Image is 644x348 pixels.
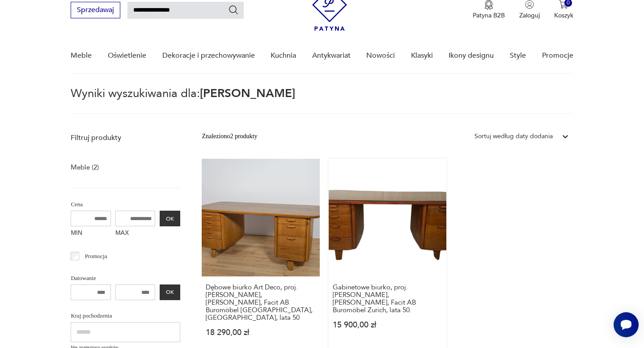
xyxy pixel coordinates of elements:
a: Promocje [542,38,573,73]
a: Nowości [366,38,395,73]
button: Sprzedawaj [71,2,120,18]
p: Koszyk [554,11,573,20]
button: OK [160,284,180,300]
a: Meble (2) [71,161,99,174]
p: Promocja [85,251,107,261]
label: MAX [115,226,156,241]
p: 18 290,00 zł [206,329,315,336]
p: Cena [71,199,180,209]
p: Datowanie [71,273,180,283]
button: Szukaj [228,4,239,15]
p: Kraj pochodzenia [71,311,180,321]
label: MIN [71,226,111,241]
a: Kuchnia [271,38,296,73]
p: 15 900,00 zł [333,321,442,329]
a: Oświetlenie [108,38,146,73]
a: Ikony designu [449,38,494,73]
iframe: Smartsupp widget button [614,312,639,337]
h3: Dębowe biurko Art Deco, proj. [PERSON_NAME], [PERSON_NAME], Facit AB Buromöbel [GEOGRAPHIC_DATA],... [206,284,315,322]
a: Sprzedawaj [71,8,120,14]
a: Meble [71,38,92,73]
a: Antykwariat [312,38,351,73]
h3: Gabinetowe biurko, proj. [PERSON_NAME], [PERSON_NAME], Facit AB Buromöbel Zurich, lata 50. [333,284,442,314]
div: Znaleziono 2 produkty [202,132,257,141]
a: Klasyki [411,38,433,73]
button: OK [160,211,180,226]
a: Dekoracje i przechowywanie [162,38,255,73]
p: Patyna B2B [473,11,505,20]
p: Filtruj produkty [71,133,180,143]
p: Wyniki wyszukiwania dla: [71,88,573,114]
span: [PERSON_NAME] [200,85,295,102]
div: Sortuj według daty dodania [475,132,553,141]
p: Zaloguj [519,11,540,20]
a: Style [510,38,526,73]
